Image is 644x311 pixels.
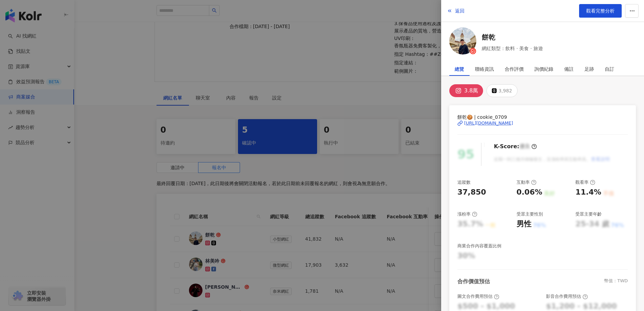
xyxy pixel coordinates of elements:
div: 3.8萬 [464,86,478,95]
div: 受眾主要年齡 [575,211,602,217]
div: 合作評價 [505,62,524,76]
span: 觀看完整分析 [586,8,615,14]
div: 互動率 [517,179,536,185]
div: 足跡 [585,62,594,76]
span: 返回 [455,8,464,14]
div: 聯絡資訊 [475,62,494,76]
img: KOL Avatar [449,27,476,54]
div: 備註 [564,62,574,76]
div: 追蹤數 [457,179,471,185]
div: 男性 [517,219,531,229]
a: [URL][DOMAIN_NAME] [457,120,628,126]
div: [URL][DOMAIN_NAME] [464,120,513,126]
div: 圖文合作費用預估 [457,293,499,299]
a: 餅乾 [482,32,543,42]
div: 總覽 [455,62,464,76]
div: 詢價紀錄 [534,62,553,76]
div: 漲粉率 [457,211,477,217]
div: 合作價值預估 [457,278,490,285]
div: 受眾主要性別 [517,211,543,217]
a: KOL Avatar [449,27,476,57]
div: 觀看率 [575,179,595,185]
button: 3,982 [486,84,517,97]
div: 11.4% [575,187,601,198]
span: 餅乾🍪 | cookie_0709 [457,113,628,121]
div: 0.06% [517,187,542,198]
div: 3,982 [498,86,512,95]
div: 影音合作費用預估 [546,293,588,299]
div: 37,850 [457,187,486,198]
span: 網紅類型：飲料 · 美食 · 旅遊 [482,45,543,52]
div: 自訂 [605,62,614,76]
div: 商業合作內容覆蓋比例 [457,243,501,249]
div: K-Score : [494,143,537,150]
div: 幣值：TWD [604,278,628,285]
a: 觀看完整分析 [579,4,622,18]
button: 返回 [447,4,465,18]
button: 3.8萬 [449,84,483,97]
